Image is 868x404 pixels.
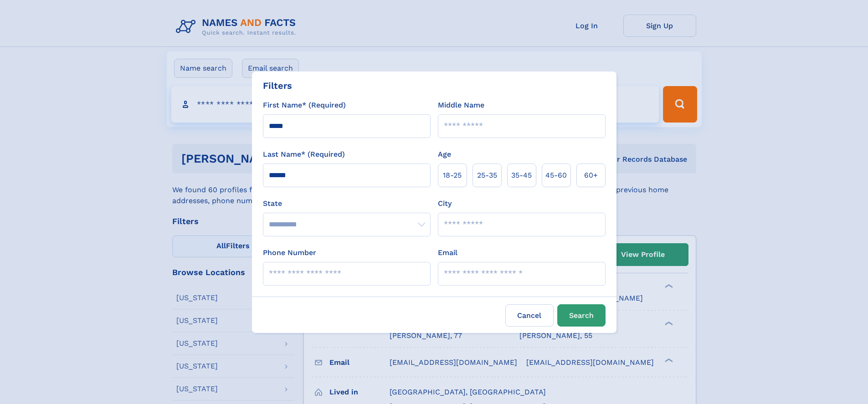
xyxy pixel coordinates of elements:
[263,149,345,160] label: Last Name* (Required)
[477,170,497,181] span: 25‑35
[438,100,484,111] label: Middle Name
[263,100,346,111] label: First Name* (Required)
[263,198,431,209] label: State
[545,170,567,181] span: 45‑60
[263,79,292,92] div: Filters
[443,170,462,181] span: 18‑25
[438,149,451,160] label: Age
[438,247,457,258] label: Email
[584,170,598,181] span: 60+
[438,198,452,209] label: City
[505,304,554,327] label: Cancel
[263,247,316,258] label: Phone Number
[511,170,532,181] span: 35‑45
[557,304,606,327] button: Search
